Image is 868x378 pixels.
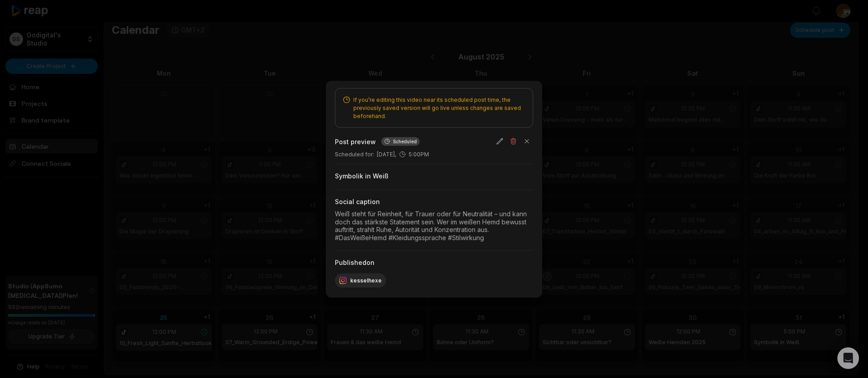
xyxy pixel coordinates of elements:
[335,258,533,267] div: Published on
[353,96,525,120] span: If you’re editing this video near its scheduled post time, the previously saved version will go l...
[335,171,533,180] div: Symbolik in Weiß
[335,150,533,158] div: [DATE], 5:00PM
[335,209,533,241] div: Weiß steht für Reinheit, für Trauer oder für Neutralität – und kann doch das stärkste Statement s...
[335,150,374,158] span: Scheduled for :
[335,197,533,206] div: Social caption
[393,138,417,145] span: Scheduled
[335,137,376,146] h2: Post preview
[335,273,386,287] div: kesselhexe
